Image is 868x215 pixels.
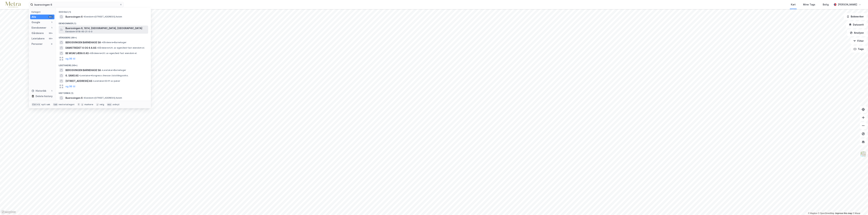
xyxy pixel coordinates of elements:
span: • [83,15,84,18]
div: avbryt [113,103,120,106]
div: 99+ [48,32,53,35]
span: Gårdeiere • Barnehager [102,41,126,44]
div: Alle [32,15,36,19]
div: Leietakere (99+) [56,61,151,67]
div: 99+ [48,37,53,40]
div: Kategori [32,11,54,13]
span: Leietaker • Barnehager [102,69,126,72]
div: Ctrl + k [32,103,41,106]
div: Eiendommer (1) [56,19,151,26]
span: Eiendom • 3118-60-21-0-0 [65,30,92,33]
span: • [89,52,90,54]
div: neste kategori [59,103,75,106]
a: Mapbox homepage [1,210,16,214]
span: • [97,47,98,49]
span: Eiendom • [STREET_ADDRESS] Askim [83,97,122,99]
span: • [102,69,103,71]
div: Eiendommer [32,26,46,30]
div: [PERSON_NAME] [838,3,857,7]
div: Google [32,20,40,24]
div: Leietakere [32,37,45,41]
div: 0 [50,43,53,45]
div: Bolig [823,3,829,7]
div: Google (1) [56,8,151,14]
button: og 96 til [65,84,75,88]
button: Analyse [847,29,867,36]
button: Bokmerker [844,13,867,20]
div: esc [107,103,112,106]
div: 1 [50,26,53,29]
span: Buersvingen 6 [65,15,83,19]
div: Mine Tags [803,3,815,7]
span: Buersvingen 6, 1814, [GEOGRAPHIC_DATA], [GEOGRAPHIC_DATA] [65,26,147,30]
span: Gårdeiere • Utl. av egen/leid fast eiendom el. [97,47,145,49]
span: • [93,80,94,82]
span: DAMSTREDET 6 OG 6 A AS [65,46,96,50]
span: Leietaker • Drift av puber [93,80,120,82]
span: Buersvingen 6 [65,96,83,100]
span: • [102,41,103,44]
div: Historikk [32,89,46,93]
div: Personer [32,42,43,46]
span: BERGSVINGEN BARNEHAGE SA [65,68,101,72]
div: Gårdeiere (99+) [56,34,151,40]
span: BERGSVINGEN BARNEHAGE SA [65,40,101,44]
span: Gårdeiere • Utl. av egen/leid fast eiendom el. [89,52,137,55]
div: nytt søk [41,103,50,106]
span: BE MOAFJÆRA 6 AS [65,51,89,55]
button: Tags [851,46,867,52]
span: • [83,97,84,99]
div: Gårdeiere [32,31,44,35]
input: Søk på adresse, matrikkel, gårdeiere, leietakere eller personer [33,2,120,7]
div: Kart [791,3,796,7]
div: Kontrollprogram for chat [792,79,868,215]
div: 1 [50,89,53,92]
span: Leietaker • Kongress-/messe-/utstillingsvirks. [79,74,129,77]
div: 1 [50,21,53,24]
div: velg [100,103,104,106]
div: tab [53,103,58,106]
div: Historikk (1) [56,89,151,95]
iframe: Chat Widget [792,79,868,215]
span: 6. SANS AS [65,74,78,78]
span: • [79,74,80,77]
button: Filter [850,38,867,44]
div: Delete history [36,94,53,98]
img: metra-logo.256734c3b2bbffee19d4.png [5,2,21,8]
span: [STREET_ADDRESS] AS [65,79,92,83]
button: Datasett [846,21,867,28]
button: og 96 til [65,57,75,61]
div: markere [84,103,93,106]
span: Eiendom • [STREET_ADDRESS] Askim [83,15,122,18]
div: 99+ [48,16,53,18]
